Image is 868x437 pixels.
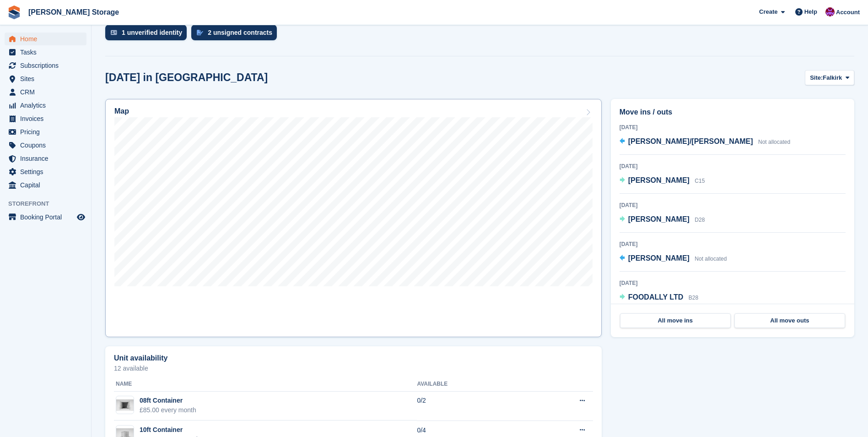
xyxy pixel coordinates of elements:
[620,253,727,265] a: [PERSON_NAME] Not allocated
[620,107,846,118] h2: Move ins / outs
[689,295,698,301] span: B28
[620,201,846,209] div: [DATE]
[5,139,86,152] a: menu
[5,179,86,191] a: menu
[114,365,593,371] p: 12 available
[5,99,86,112] a: menu
[620,162,846,170] div: [DATE]
[810,73,823,82] span: Site:
[140,405,196,415] div: £85.00 every month
[20,139,75,152] span: Coupons
[20,211,75,224] span: Booking Portal
[208,29,272,36] div: 2 unsigned contracts
[25,5,123,20] a: [PERSON_NAME] Storage
[5,211,86,224] a: menu
[620,175,705,187] a: [PERSON_NAME] C15
[20,33,75,45] span: Home
[620,214,705,226] a: [PERSON_NAME] D28
[197,30,203,35] img: contract_signature_icon-13c848040528278c33f63329250d36e43548de30e8caae1d1a13099fd9432cc5.svg
[114,354,167,362] h2: Unit availability
[620,240,846,248] div: [DATE]
[620,136,790,148] a: [PERSON_NAME]/[PERSON_NAME] Not allocated
[695,256,727,262] span: Not allocated
[5,72,86,85] a: menu
[105,71,268,84] h2: [DATE] in [GEOGRAPHIC_DATA]
[191,25,281,45] a: 2 unsigned contracts
[805,70,854,85] button: Site: Falkirk
[628,254,690,262] span: [PERSON_NAME]
[417,391,525,421] td: 0/2
[105,99,602,337] a: Map
[114,377,417,392] th: Name
[5,165,86,178] a: menu
[20,72,75,85] span: Sites
[20,126,75,138] span: Pricing
[620,313,731,328] a: All move ins
[20,99,75,112] span: Analytics
[734,313,845,328] a: All move outs
[5,86,86,98] a: menu
[620,123,846,131] div: [DATE]
[7,5,21,19] img: stora-icon-8386f47178a22dfd0bd8f6a31ec36ba5ce8667c1dd55bd0f319d3a0aa187defe.svg
[20,165,75,178] span: Settings
[116,399,134,411] img: White%20Open%20Doors%20.jpg
[417,377,525,392] th: Available
[20,59,75,72] span: Subscriptions
[111,30,117,35] img: verify_identity-adf6edd0f0f0b5bbfe63781bf79b02c33cf7c696d77639b501bdc392416b5a36.svg
[122,29,182,36] div: 1 unverified identity
[628,137,753,145] span: [PERSON_NAME]/[PERSON_NAME]
[759,7,777,16] span: Create
[628,293,684,301] span: FOODALLY LTD
[20,152,75,165] span: Insurance
[628,215,690,223] span: [PERSON_NAME]
[8,199,91,208] span: Storefront
[758,139,790,145] span: Not allocated
[20,112,75,125] span: Invoices
[20,179,75,191] span: Capital
[804,7,817,16] span: Help
[5,59,86,72] a: menu
[105,25,191,45] a: 1 unverified identity
[140,396,196,405] div: 08ft Container
[5,46,86,59] a: menu
[825,7,835,16] img: Audra Whitelaw
[75,212,86,223] a: Preview store
[628,176,690,184] span: [PERSON_NAME]
[823,73,842,82] span: Falkirk
[20,86,75,98] span: CRM
[695,217,705,223] span: D28
[836,8,860,17] span: Account
[114,107,129,115] h2: Map
[5,152,86,165] a: menu
[5,126,86,138] a: menu
[5,33,86,45] a: menu
[620,292,698,304] a: FOODALLY LTD B28
[620,279,846,287] div: [DATE]
[20,46,75,59] span: Tasks
[5,112,86,125] a: menu
[140,425,200,435] div: 10ft Container
[695,178,705,184] span: C15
